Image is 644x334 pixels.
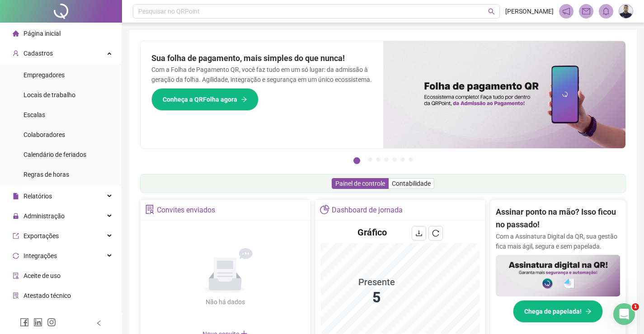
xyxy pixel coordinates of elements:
[183,297,267,307] div: Não há dados
[24,232,59,240] span: Exportações
[619,5,633,18] img: 72298
[13,193,19,199] span: file
[24,91,75,99] span: Locais de trabalho
[353,157,360,164] button: 1
[496,206,620,231] h2: Assinar ponto na mão? Isso ficou no passado!
[24,111,45,118] span: Escalas
[613,303,635,325] iframe: Intercom live chat
[24,151,86,158] span: Calendário de feriados
[151,52,372,65] h2: Sua folha de pagamento, mais simples do que nunca!
[496,231,620,251] p: Com a Assinatura Digital da QR, sua gestão fica mais ágil, segura e sem papelada.
[496,255,620,296] img: banner%2F02c71560-61a6-44d4-94b9-c8ab97240462.png
[562,7,570,15] span: notification
[384,157,389,162] button: 4
[13,273,19,279] span: audit
[582,7,590,15] span: mail
[24,30,61,37] span: Página inicial
[24,252,57,259] span: Integrações
[24,272,61,279] span: Aceite de uso
[409,157,413,162] button: 7
[151,88,259,111] button: Conheça a QRFolha agora
[383,41,626,148] img: banner%2F8d14a306-6205-4263-8e5b-06e9a85ad873.png
[488,8,495,15] span: search
[145,205,155,214] span: solution
[513,300,603,323] button: Chega de papelada!
[357,226,387,239] h4: Gráfico
[602,7,610,15] span: bell
[524,306,582,316] span: Chega de papelada!
[24,71,65,79] span: Empregadores
[24,131,65,138] span: Colaboradores
[376,157,381,162] button: 3
[24,50,53,57] span: Cadastros
[163,94,237,104] span: Conheça a QRFolha agora
[13,30,19,37] span: home
[320,205,329,214] span: pie-chart
[392,180,431,187] span: Contabilidade
[400,157,405,162] button: 6
[13,233,19,239] span: export
[13,50,19,56] span: user-add
[151,65,372,85] p: Com a Folha de Pagamento QR, você faz tudo em um só lugar: da admissão à geração da folha. Agilid...
[24,193,52,200] span: Relatórios
[241,96,247,103] span: arrow-right
[332,202,403,218] div: Dashboard de jornada
[632,303,639,310] span: 1
[13,213,19,219] span: lock
[96,320,102,326] span: left
[335,180,385,187] span: Painel de controle
[20,318,29,327] span: facebook
[47,318,56,327] span: instagram
[24,292,71,299] span: Atestado técnico
[585,308,592,315] span: arrow-right
[24,312,64,319] span: Gerar QRCode
[33,318,42,327] span: linkedin
[432,230,439,237] span: reload
[157,202,215,218] div: Convites enviados
[415,230,423,237] span: download
[392,157,397,162] button: 5
[13,253,19,259] span: sync
[24,212,65,220] span: Administração
[368,157,372,162] button: 2
[13,292,19,299] span: solution
[505,6,554,16] span: [PERSON_NAME]
[24,171,69,178] span: Regras de horas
